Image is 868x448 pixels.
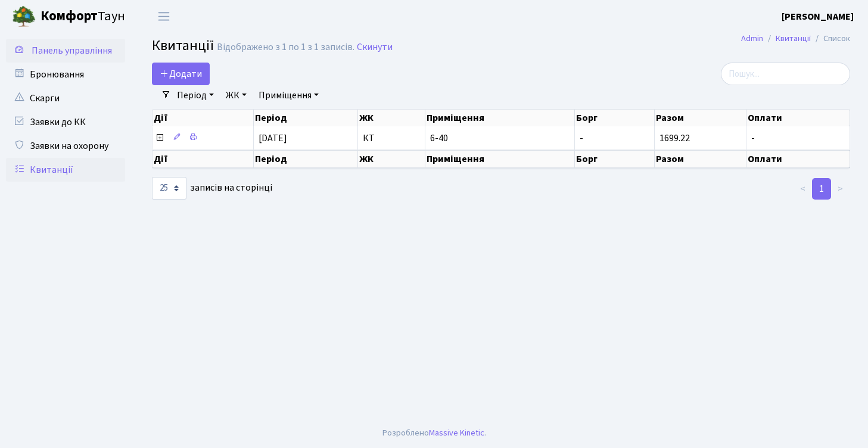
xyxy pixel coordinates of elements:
label: записів на сторінці [152,177,272,200]
th: ЖК [358,110,425,126]
div: Розроблено . [382,427,486,440]
a: Панель управління [6,39,125,63]
span: КТ [363,133,420,143]
th: Дії [153,150,254,168]
th: Дії [153,110,254,126]
div: Відображено з 1 по 1 з 1 записів. [217,42,354,53]
span: [DATE] [259,132,287,145]
th: Оплати [746,110,850,126]
a: 1 [812,178,831,200]
th: Приміщення [425,150,575,168]
input: Пошук... [721,63,850,85]
a: Massive Kinetic [429,427,484,439]
a: [PERSON_NAME] [782,10,854,24]
span: Таун [41,7,125,27]
a: Приміщення [254,85,323,105]
a: Admin [741,32,763,45]
span: Додати [160,67,202,80]
th: Разом [655,110,746,126]
th: Оплати [746,150,850,168]
a: Квитанції [6,158,125,182]
nav: breadcrumb [723,26,868,51]
span: Квитанції [152,35,214,56]
span: 1699.22 [659,132,690,145]
select: записів на сторінці [152,177,186,200]
span: - [751,133,845,143]
img: logo.png [12,5,36,29]
b: Комфорт [41,7,98,26]
a: Період [172,85,219,105]
th: Період [254,150,359,168]
span: - [580,132,583,145]
button: Переключити навігацію [149,7,179,26]
a: Скинути [357,42,393,53]
a: ЖК [221,85,251,105]
a: Додати [152,63,210,85]
b: [PERSON_NAME] [782,10,854,23]
span: Панель управління [32,44,112,57]
span: 6-40 [430,133,570,143]
th: Період [254,110,359,126]
a: Бронювання [6,63,125,86]
a: Заявки до КК [6,110,125,134]
a: Скарги [6,86,125,110]
th: ЖК [358,150,425,168]
th: Борг [575,110,655,126]
li: Список [811,32,850,45]
a: Квитанції [776,32,811,45]
th: Разом [655,150,746,168]
a: Заявки на охорону [6,134,125,158]
th: Борг [575,150,655,168]
th: Приміщення [425,110,575,126]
